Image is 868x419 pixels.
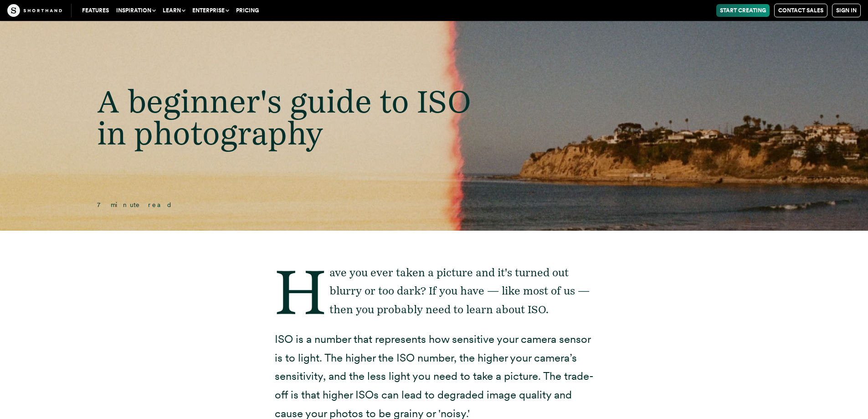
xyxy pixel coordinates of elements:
button: Enterprise [189,4,232,17]
p: Have you ever taken a picture and it's turned out blurry or too dark? If you have — like most of ... [275,264,594,319]
img: The Craft [7,4,62,17]
a: Features [78,4,113,17]
a: Pricing [232,4,262,17]
button: Learn [159,4,189,17]
a: Contact Sales [774,4,827,17]
span: 7 minute read [97,201,173,208]
span: A beginner's guide to ISO in photography [97,82,471,152]
a: Sign in [832,4,861,17]
button: Inspiration [113,4,159,17]
a: Start Creating [716,4,770,17]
